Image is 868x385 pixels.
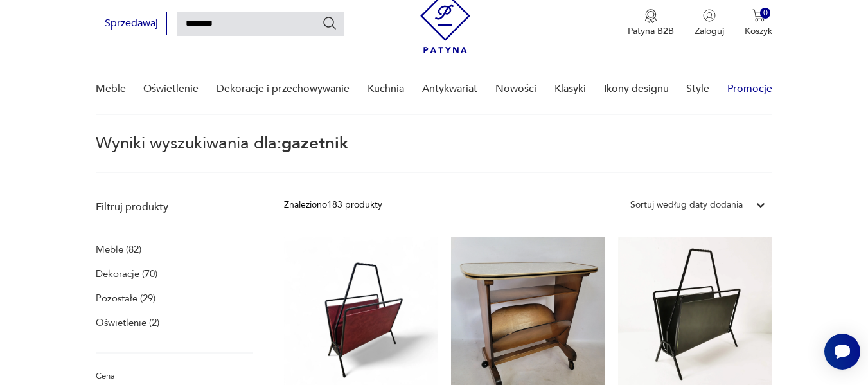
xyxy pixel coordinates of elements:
p: Koszyk [745,25,772,37]
a: Antykwariat [422,64,477,114]
a: Style [686,64,709,114]
a: Sprzedawaj [96,20,167,29]
a: Ikona medaluPatyna B2B [628,9,674,37]
a: Dekoracje i przechowywanie [217,64,350,114]
a: Promocje [727,64,772,114]
img: Ikona koszyka [752,9,765,22]
button: Sprzedawaj [96,12,167,35]
p: Patyna B2B [628,25,674,37]
p: Cena [96,369,253,383]
button: Szukaj [322,15,337,31]
img: Ikonka użytkownika [703,9,716,22]
a: Klasyki [554,64,586,114]
div: Znaleziono 183 produkty [284,198,382,212]
iframe: Smartsupp widget button [824,334,860,370]
a: Meble (82) [96,240,141,258]
a: Oświetlenie [143,64,199,114]
a: Oświetlenie (2) [96,314,159,332]
div: Sortuj według daty dodania [630,198,743,212]
a: Meble [96,64,126,114]
button: Patyna B2B [628,9,674,37]
button: 0Koszyk [745,9,772,37]
p: Zaloguj [695,25,724,37]
a: Nowości [495,64,536,114]
a: Kuchnia [368,64,404,114]
p: Wyniki wyszukiwania dla: [96,136,773,173]
p: Filtruj produkty [96,200,253,214]
a: Dekoracje (70) [96,265,157,283]
span: gazetnik [281,132,348,155]
div: 0 [760,8,771,19]
a: Ikony designu [604,64,669,114]
img: Ikona medalu [644,9,657,23]
a: Pozostałe (29) [96,289,155,307]
button: Zaloguj [695,9,724,37]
